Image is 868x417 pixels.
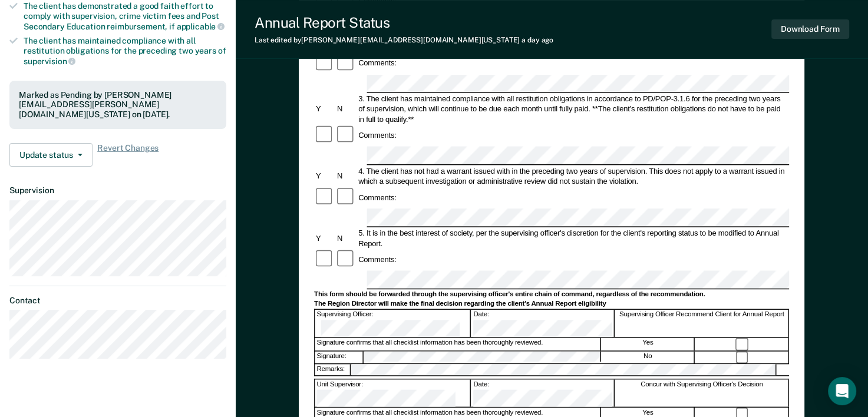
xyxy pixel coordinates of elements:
div: 4. The client has not had a warrant issued with in the preceding two years of supervision. This d... [357,166,790,186]
div: Yes [602,338,695,350]
div: The client has maintained compliance with all restitution obligations for the preceding two years of [24,36,226,66]
div: Open Intercom Messenger [828,377,856,405]
span: applicable [177,22,225,31]
div: The Region Director will make the final decision regarding the client's Annual Report eligibility [314,299,789,308]
dt: Contact [9,296,226,306]
div: Unit Supervisor: [315,379,471,406]
div: Concur with Supervising Officer's Decision [615,379,789,406]
div: Comments: [357,193,398,203]
div: Comments: [357,58,398,68]
span: a day ago [522,36,553,44]
div: Annual Report Status [255,14,553,31]
div: N [335,104,357,114]
div: Comments: [357,130,398,140]
span: supervision [24,57,75,66]
div: Signature confirms that all checklist information has been thoroughly reviewed. [315,338,601,350]
div: 3. The client has maintained compliance with all restitution obligations in accordance to PD/POP-... [357,94,790,124]
div: This form should be forwarded through the supervising officer's entire chain of command, regardle... [314,290,789,299]
div: Signature: [315,352,364,364]
div: Y [314,171,335,181]
div: Last edited by [PERSON_NAME][EMAIL_ADDRESS][DOMAIN_NAME][US_STATE] [255,36,553,44]
div: Supervising Officer: [315,310,471,337]
div: The client has demonstrated a good faith effort to comply with supervision, crime victim fees and... [24,1,226,31]
div: Date: [472,379,615,406]
dt: Supervision [9,186,226,196]
div: 5. It is in the best interest of society, per the supervising officer's discretion for the client... [357,228,790,249]
button: Download Form [771,19,849,39]
div: N [335,171,357,181]
div: Remarks: [315,365,351,375]
div: No [602,352,695,364]
span: Revert Changes [97,143,159,167]
div: N [335,233,357,243]
div: Comments: [357,254,398,264]
div: Y [314,104,335,114]
div: Date: [472,310,615,337]
button: Update status [9,143,93,167]
div: Y [314,233,335,243]
div: Marked as Pending by [PERSON_NAME][EMAIL_ADDRESS][PERSON_NAME][DOMAIN_NAME][US_STATE] on [DATE]. [19,90,217,120]
div: Supervising Officer Recommend Client for Annual Report [615,310,789,337]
